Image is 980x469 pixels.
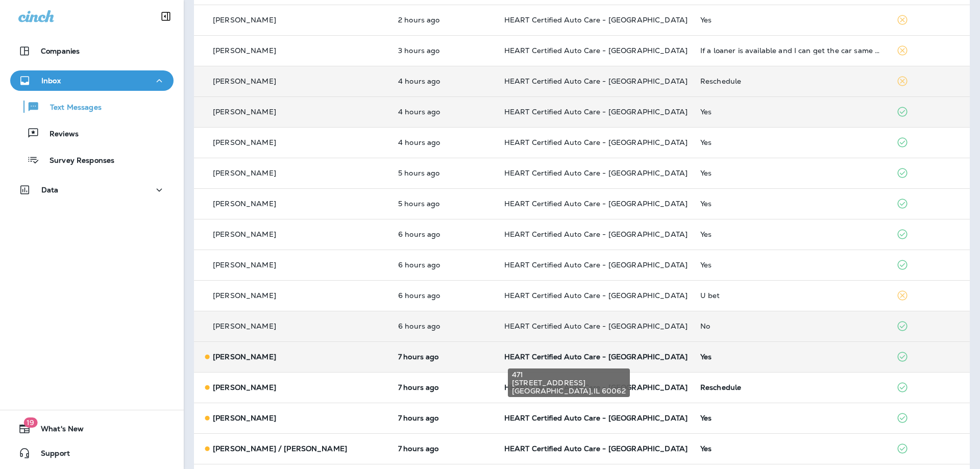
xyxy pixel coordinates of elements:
p: Aug 18, 2025 09:06 AM [398,414,488,422]
div: Yes [700,445,880,453]
span: 471 [512,371,626,379]
p: Companies [41,47,80,55]
button: Support [10,443,174,463]
div: Yes [700,200,880,208]
span: HEART Certified Auto Care - [GEOGRAPHIC_DATA] [504,413,688,423]
p: [PERSON_NAME] [213,291,276,300]
p: [PERSON_NAME] [213,353,276,361]
p: Text Messages [40,103,102,113]
p: Aug 18, 2025 12:27 PM [398,77,488,85]
button: Data [10,180,174,200]
div: Reschedule [700,383,880,391]
p: [PERSON_NAME] [213,230,276,238]
span: HEART Certified Auto Care - [GEOGRAPHIC_DATA] [504,15,688,24]
p: Survey Responses [39,156,114,166]
div: Yes [700,108,880,116]
button: Survey Responses [10,149,174,170]
span: HEART Certified Auto Care - [GEOGRAPHIC_DATA] [504,77,688,86]
p: [PERSON_NAME] [213,169,276,177]
span: [GEOGRAPHIC_DATA] , IL 60062 [512,387,626,395]
p: [PERSON_NAME] [213,383,276,391]
p: [PERSON_NAME] [213,77,276,85]
p: Aug 18, 2025 10:47 AM [398,200,488,208]
p: Aug 18, 2025 09:06 AM [398,445,488,453]
div: If a loaner is available and I can get the car same day? [700,46,880,55]
button: Reviews [10,122,174,144]
div: Yes [700,16,880,24]
div: Yes [700,230,880,238]
span: HEART Certified Auto Care - [GEOGRAPHIC_DATA] [504,444,688,453]
button: Inbox [10,70,174,91]
button: Text Messages [10,96,174,117]
div: Yes [700,261,880,269]
p: [PERSON_NAME] [213,200,276,208]
p: [PERSON_NAME] [213,16,276,24]
p: Aug 18, 2025 01:10 PM [398,46,488,55]
span: HEART Certified Auto Care - [GEOGRAPHIC_DATA] [504,322,688,331]
span: HEART Certified Auto Care - [GEOGRAPHIC_DATA] [504,260,688,269]
span: HEART Certified Auto Care - [GEOGRAPHIC_DATA] [504,352,688,361]
div: Yes [700,353,880,361]
p: [PERSON_NAME] [213,322,276,330]
span: HEART Certified Auto Care - [GEOGRAPHIC_DATA] [504,168,688,178]
div: No [700,322,880,330]
p: Aug 18, 2025 09:07 AM [398,383,488,391]
div: Reschedule [700,77,880,85]
p: [PERSON_NAME] [213,108,276,116]
span: [STREET_ADDRESS] [512,379,626,387]
span: HEART Certified Auto Care - [GEOGRAPHIC_DATA] [504,230,688,239]
button: Collapse Sidebar [152,6,180,27]
p: Aug 18, 2025 02:18 PM [398,16,488,24]
p: Aug 18, 2025 11:08 AM [398,169,488,177]
p: Inbox [41,77,61,85]
p: Aug 18, 2025 10:21 AM [398,261,488,269]
p: Reviews [39,130,79,139]
span: What's New [31,425,84,437]
button: 19What's New [10,418,174,439]
p: [PERSON_NAME] [213,414,276,422]
div: U bet [700,291,880,300]
div: Yes [700,138,880,146]
span: HEART Certified Auto Care - [GEOGRAPHIC_DATA] [504,107,688,116]
button: Companies [10,41,174,61]
span: HEART Certified Auto Care - [GEOGRAPHIC_DATA] [504,46,688,55]
span: Support [31,449,70,461]
div: Yes [700,414,880,422]
span: HEART Certified Auto Care - [GEOGRAPHIC_DATA] [504,138,688,147]
span: 19 [23,417,37,428]
p: Aug 18, 2025 12:11 PM [398,108,488,116]
div: Yes [700,169,880,177]
p: Aug 18, 2025 09:09 AM [398,353,488,361]
p: [PERSON_NAME] [213,46,276,55]
span: HEART Certified Auto Care - [GEOGRAPHIC_DATA] [504,199,688,208]
p: Data [41,186,59,194]
p: Aug 18, 2025 10:17 AM [398,291,488,300]
p: [PERSON_NAME] / [PERSON_NAME] [213,445,347,453]
p: [PERSON_NAME] [213,138,276,146]
span: HEART Certified Auto Care - [GEOGRAPHIC_DATA] [504,291,688,300]
p: Aug 18, 2025 11:52 AM [398,138,488,146]
p: Aug 18, 2025 10:10 AM [398,322,488,330]
p: [PERSON_NAME] [213,261,276,269]
p: Aug 18, 2025 10:23 AM [398,230,488,238]
span: HEART Certified Auto Care - [GEOGRAPHIC_DATA] [504,383,688,392]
